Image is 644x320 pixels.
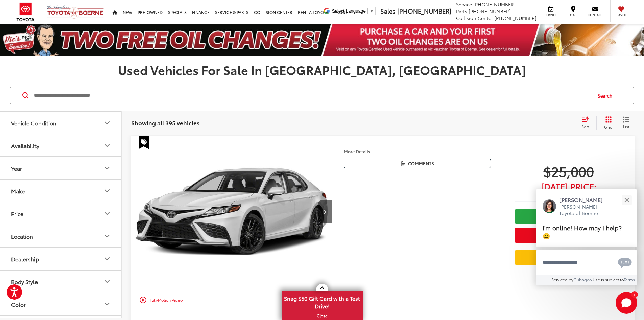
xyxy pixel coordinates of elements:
span: Parts [456,8,467,15]
span: List [623,124,629,129]
button: Select sort value [578,116,596,130]
p: [PERSON_NAME] Toyota of Boerne [559,204,610,217]
div: Color [11,301,26,307]
button: Vehicle ConditionVehicle Condition [0,112,122,134]
img: Vic Vaughan Toyota of Boerne [47,5,104,19]
div: Vehicle Condition [103,119,111,127]
button: Comments [344,159,491,168]
span: Saved [614,13,629,17]
button: List View [618,116,635,130]
div: Dealership [11,256,39,262]
button: Get Price Now [515,228,623,243]
span: Sales [380,6,396,15]
div: 2023 Toyota Camry XSE 0 [131,136,332,287]
span: 1 [634,293,635,296]
div: Availability [103,141,111,149]
button: DealershipDealership [0,248,122,270]
a: Gubagoo. [573,277,593,282]
span: [PHONE_NUMBER] [473,1,516,8]
div: Make [11,188,25,194]
img: Comments [401,161,406,166]
button: Body StyleBody Style [0,271,122,293]
button: MakeMake [0,180,122,202]
span: [DATE] Price: [515,183,623,190]
div: Dealership [103,255,111,263]
span: I'm online! How may I help? 😀 [543,223,622,240]
button: ColorColor [0,293,122,315]
span: Grid [604,124,613,130]
button: Chat with SMS [616,255,634,270]
div: Color [103,300,111,308]
svg: Text [618,257,632,268]
div: Location [103,232,111,240]
span: Collision Center [456,15,493,21]
span: [PHONE_NUMBER] [397,6,451,15]
div: Location [11,233,33,239]
p: [PERSON_NAME] [559,196,610,204]
img: 2023 Toyota Camry XSE [131,136,332,287]
button: Next image [318,200,332,223]
a: Select Language​ [332,8,374,14]
span: $25,000 [515,163,623,179]
span: Contact [588,13,603,17]
a: 2023 Toyota Camry XSE2023 Toyota Camry XSE2023 Toyota Camry XSE2023 Toyota Camry XSE [131,136,332,287]
span: Showing all 395 vehicles [131,119,199,127]
a: Check Availability [515,209,623,224]
div: Year [11,165,22,171]
button: Close [619,193,634,207]
span: ​ [367,8,368,14]
button: Grid View [596,116,618,130]
span: Use is subject to [593,277,624,282]
span: Select Language [332,8,366,14]
textarea: Type your message [536,250,637,275]
span: Map [566,13,580,17]
span: Snag $50 Gift Card with a Test Drive! [282,291,362,312]
button: LocationLocation [0,225,122,247]
div: Year [103,164,111,172]
span: [PHONE_NUMBER] [469,8,511,15]
div: Make [103,187,111,195]
button: YearYear [0,157,122,179]
span: ▼ [369,8,374,14]
span: [PHONE_NUMBER] [494,15,536,21]
span: Comments [408,160,434,167]
a: Value Your Trade [515,250,623,265]
button: AvailabilityAvailability [0,134,122,156]
span: Service [543,13,558,17]
div: Body Style [11,278,38,285]
div: Price [11,210,23,217]
h4: More Details [344,149,491,154]
div: Availability [11,142,39,149]
input: Search by Make, Model, or Keyword [33,87,591,104]
span: Serviced by [551,277,573,282]
div: Body Style [103,277,111,285]
svg: Start Chat [616,292,637,314]
span: Service [456,1,472,8]
span: Sort [581,124,589,129]
div: Vehicle Condition [11,120,56,126]
div: Price [103,209,111,217]
button: Search [591,87,622,104]
div: Close[PERSON_NAME][PERSON_NAME] Toyota of BoerneI'm online! How may I help? 😀Type your messageCha... [536,189,637,285]
button: Toggle Chat Window [616,292,637,314]
a: Terms [624,277,635,282]
button: PricePrice [0,202,122,225]
span: Special [139,136,149,149]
